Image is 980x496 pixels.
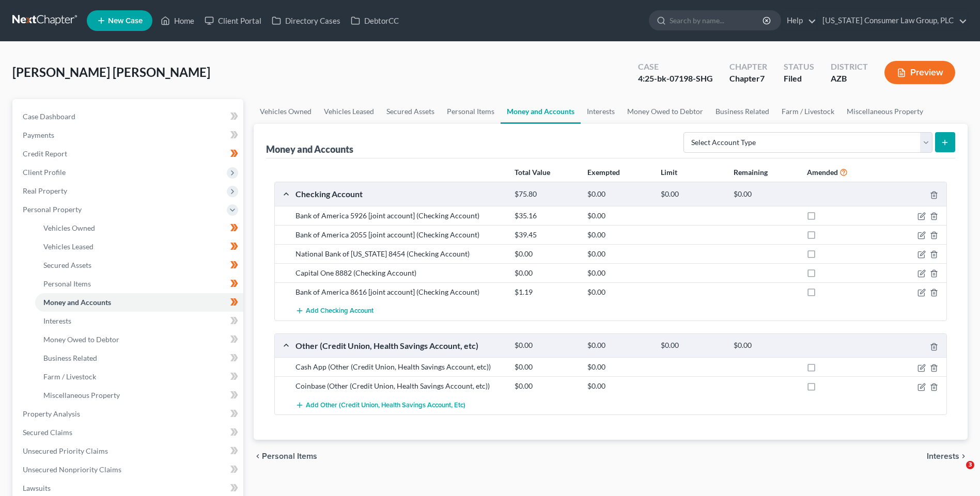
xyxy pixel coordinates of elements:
span: Credit Report [23,149,67,158]
div: Capital One 8882 (Checking Account) [290,268,509,278]
a: Help [782,11,816,30]
span: Add Other (Credit Union, Health Savings Account, etc) [306,401,465,409]
a: Vehicles Owned [254,99,318,124]
span: Client Profile [23,168,66,177]
a: Case Dashboard [14,107,243,126]
a: Property Analysis [14,405,243,423]
a: Business Related [709,99,775,124]
div: $0.00 [582,287,655,297]
a: Interests [581,99,621,124]
div: Money and Accounts [266,143,353,155]
span: Vehicles Leased [43,242,94,251]
button: Preview [884,61,955,84]
span: Business Related [43,354,97,362]
div: Chapter [729,61,767,73]
strong: Total Value [515,168,550,177]
div: AZB [831,73,868,85]
a: Farm / Livestock [775,99,841,124]
a: Vehicles Leased [318,99,380,124]
a: Unsecured Nonpriority Claims [14,460,243,479]
div: $0.00 [582,362,655,372]
a: Miscellaneous Property [841,99,929,124]
a: Money Owed to Debtor [621,99,709,124]
span: Miscellaneous Property [43,391,120,399]
div: $35.16 [509,211,582,221]
span: Unsecured Nonpriority Claims [23,465,121,474]
span: Payments [23,131,54,139]
div: Chapter [729,73,767,85]
a: Interests [35,312,243,330]
div: Coinbase (Other (Credit Union, Health Savings Account, etc)) [290,381,509,391]
span: Personal Property [23,205,82,214]
div: National Bank of [US_STATE] 8454 (Checking Account) [290,249,509,259]
span: Personal Items [262,452,317,460]
div: District [831,61,868,73]
div: 4:25-bk-07198-SHG [638,73,713,85]
div: Status [784,61,814,73]
div: Bank of America 2055 [joint account] (Checking Account) [290,230,509,240]
span: Real Property [23,186,67,195]
div: $0.00 [656,189,728,199]
div: Checking Account [290,188,509,199]
span: Money Owed to Debtor [43,335,119,344]
strong: Amended [807,168,838,177]
span: Personal Items [43,279,91,288]
span: Vehicles Owned [43,223,95,232]
a: Vehicles Leased [35,237,243,256]
a: Money and Accounts [35,293,243,312]
button: Add Other (Credit Union, Health Savings Account, etc) [295,395,465,414]
a: Unsecured Priority Claims [14,442,243,460]
a: Secured Assets [35,256,243,275]
div: Cash App (Other (Credit Union, Health Savings Account, etc)) [290,362,509,372]
a: Secured Claims [14,423,243,442]
div: $0.00 [582,189,655,199]
div: $0.00 [509,362,582,372]
span: 7 [760,73,765,83]
span: Case Dashboard [23,112,75,121]
span: Property Analysis [23,409,80,418]
div: $0.00 [582,341,655,350]
div: Case [638,61,713,73]
span: Interests [927,452,959,460]
a: Payments [14,126,243,145]
span: Money and Accounts [43,298,111,307]
div: $0.00 [582,211,655,221]
input: Search by name... [670,11,764,30]
a: DebtorCC [346,11,404,30]
strong: Remaining [734,168,768,177]
div: $39.45 [509,230,582,240]
a: Secured Assets [380,99,441,124]
div: $0.00 [509,268,582,278]
span: Interests [43,316,71,325]
div: $0.00 [509,249,582,259]
div: $0.00 [656,341,728,350]
div: $0.00 [728,341,801,350]
a: Credit Report [14,145,243,163]
button: chevron_left Personal Items [254,452,317,460]
iframe: Intercom live chat [945,461,970,486]
button: Interests chevron_right [927,452,968,460]
div: $0.00 [509,341,582,350]
span: [PERSON_NAME] [PERSON_NAME] [12,65,210,79]
span: Secured Assets [43,261,91,269]
span: Farm / Livestock [43,372,96,381]
a: Money Owed to Debtor [35,330,243,349]
a: Farm / Livestock [35,367,243,386]
a: Business Related [35,349,243,367]
span: Add Checking Account [306,307,374,315]
div: Other (Credit Union, Health Savings Account, etc) [290,340,509,351]
div: $0.00 [728,189,801,199]
div: Bank of America 5926 [joint account] (Checking Account) [290,211,509,221]
div: $0.00 [582,268,655,278]
div: $0.00 [582,381,655,391]
a: [US_STATE] Consumer Law Group, PLC [817,11,967,30]
a: Vehicles Owned [35,219,243,237]
a: Client Portal [199,11,267,30]
a: Miscellaneous Property [35,386,243,405]
strong: Exempted [587,168,620,177]
div: $1.19 [509,287,582,297]
i: chevron_right [959,452,968,460]
a: Home [155,11,199,30]
span: Secured Claims [23,428,72,437]
span: Lawsuits [23,484,51,492]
